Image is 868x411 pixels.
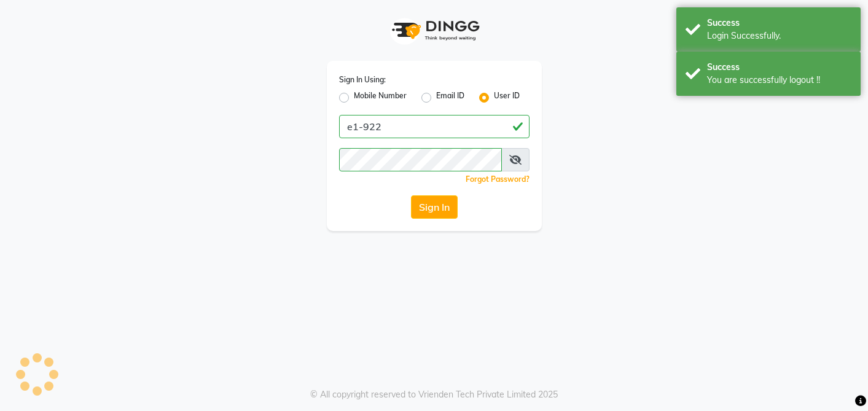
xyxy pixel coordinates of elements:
[707,74,851,87] div: You are successfully logout !!
[707,29,851,42] div: Login Successfully.
[411,195,458,219] button: Sign In
[339,148,502,171] input: Username
[466,174,530,184] a: Forgot Password?
[436,90,464,105] label: Email ID
[707,17,851,29] div: Success
[707,61,851,74] div: Success
[494,90,520,105] label: User ID
[385,12,483,49] img: logo1.svg
[354,90,407,105] label: Mobile Number
[339,74,386,85] label: Sign In Using:
[339,115,530,138] input: Username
